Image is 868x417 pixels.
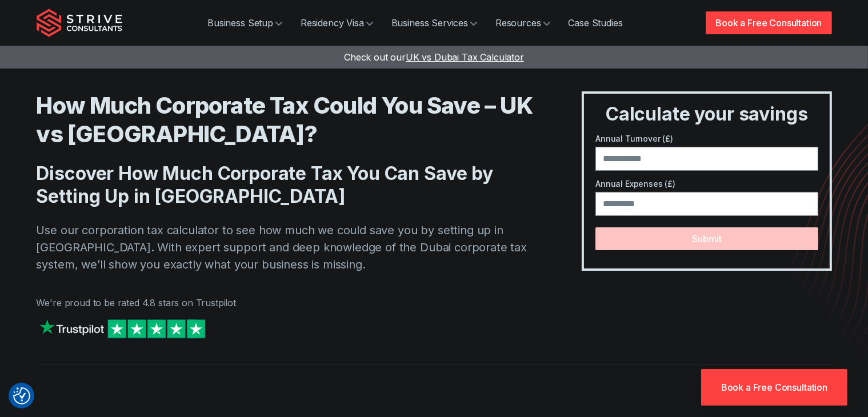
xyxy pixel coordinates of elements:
h2: Discover How Much Corporate Tax You Can Save by Setting Up in [GEOGRAPHIC_DATA] [37,162,537,208]
button: Submit [595,227,818,250]
label: Annual Turnover (£) [595,133,818,145]
a: Business Setup [198,11,291,34]
a: Residency Visa [291,11,382,34]
img: Strive Consultants [37,9,122,37]
a: Case Studies [559,11,632,34]
h3: Calculate your savings [589,103,825,126]
p: Use our corporation tax calculator to see how much we could save you by setting up in [GEOGRAPHIC... [37,222,537,273]
a: Check out ourUK vs Dubai Tax Calculator [344,51,524,63]
p: We're proud to be rated 4.8 stars on Trustpilot [37,296,537,310]
a: Resources [486,11,559,34]
button: Consent Preferences [13,387,30,404]
a: Book a Free Consultation [701,369,847,406]
a: Business Services [382,11,486,34]
a: Book a Free Consultation [706,11,831,34]
img: Revisit consent button [13,387,30,404]
h1: How Much Corporate Tax Could You Save – UK vs [GEOGRAPHIC_DATA]? [37,91,537,149]
label: Annual Expenses (£) [595,178,818,190]
img: Strive on Trustpilot [37,316,208,341]
span: UK vs Dubai Tax Calculator [406,51,524,63]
